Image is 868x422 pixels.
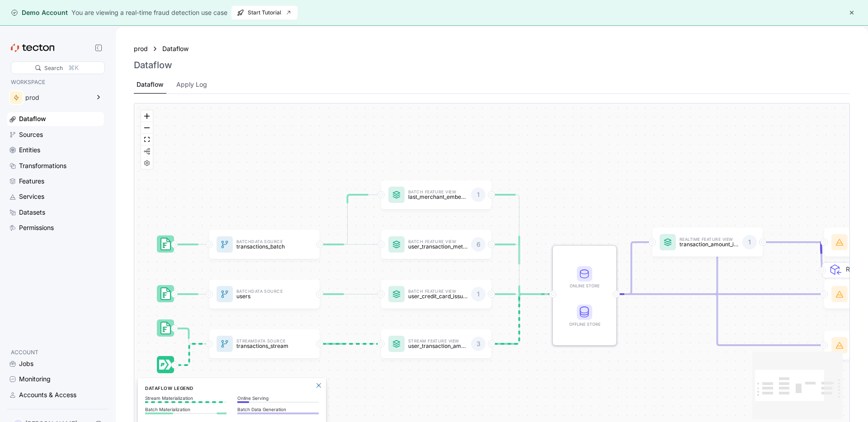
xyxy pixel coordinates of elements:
g: Edge from featureView:user_transaction_metrics to STORE [488,244,551,294]
p: Batch Feature View [408,240,467,244]
p: transactions_batch [236,244,296,249]
a: Dataflow [162,44,194,54]
div: Offline Store [566,321,603,328]
div: 6 [471,237,486,252]
a: Services [7,190,104,203]
p: WORKSPACE [11,78,100,87]
p: Batch Feature View [408,290,467,294]
p: users [236,293,296,299]
g: Edge from featureView:user_transaction_amount_totals to STORE [488,294,551,344]
button: fit view [141,134,153,145]
div: Search⌘K [11,61,105,74]
a: Dataflow [7,112,104,126]
div: Demo Account [11,8,68,17]
p: last_merchant_embedding [408,194,467,200]
g: Edge from dataSource:transactions_batch to featureView:last_merchant_embedding [316,195,379,244]
a: Stream Feature Viewuser_transaction_amount_totals3 [381,329,491,358]
a: Batch Feature Viewlast_merchant_embedding1 [381,180,491,209]
div: Features [19,176,44,186]
p: Batch Data Source [236,240,296,244]
div: current step [287,18,581,21]
div: Services [19,192,44,202]
p: In Tecton’s Web UI, you can see how easy it is to manage, share, and govern embeddings, prompts, ... [311,62,557,92]
p: Batch Feature View [408,190,467,194]
p: user_transaction_metrics [408,244,467,249]
a: prod [134,44,148,54]
div: Apply Log [176,80,207,89]
a: Entities [7,143,104,157]
div: Accounts & Access [19,390,76,400]
g: Edge from STORE to featureView:transaction_amount_is_higher_than_average [613,242,650,294]
p: Stream Data Source [236,339,296,343]
g: Edge from STORE to featureService:fraud_detection_feature_service [613,294,822,345]
button: zoom out [141,122,153,134]
div: 1 [742,235,757,249]
div: Permissions [19,223,54,233]
g: Edge from STORE to featureService:fraud_detection_feature_service:v2 [613,242,822,294]
p: Realtime Feature View [679,238,739,242]
a: Monitoring [7,372,104,386]
div: React Flow controls [141,110,153,169]
div: Dataflow [19,114,46,124]
button: zoom in [141,110,153,122]
h3: Dataflow [134,60,172,70]
p: user_credit_card_issuer [408,293,467,299]
p: Online Serving [237,395,319,401]
div: Transformations [19,161,66,171]
h6: Dataflow Legend [145,384,319,392]
a: Close modal [562,21,578,38]
g: Edge from dataSource:transactions_stream_batch_source to dataSource:transactions_stream [170,328,207,344]
a: BatchData Sourceusers [209,280,320,309]
div: 1 [471,188,486,202]
div: Monitoring [19,374,51,384]
div: Sources [19,130,43,140]
a: Transformations [7,159,104,173]
a: Permissions [7,221,104,234]
g: Edge from REQ_featureService:fraud_detection_feature_service:v2 to featureService:fraud_detection... [821,242,822,271]
a: Sources [7,128,104,141]
g: Edge from featureView:last_merchant_embedding to STORE [488,195,551,294]
a: BatchData Sourcetransactions_batch [209,230,320,259]
div: Online Store [566,282,603,289]
p: Batch Data Generation [237,407,319,412]
a: StreamData Sourcetransactions_stream [209,329,320,358]
div: prod [25,94,90,101]
a: Batch Feature Viewuser_transaction_metrics6 [381,230,491,259]
a: Realtime Feature Viewtransaction_amount_is_higher_than_average1 [652,228,763,257]
button: Close Legend Panel [313,380,324,391]
div: Search [44,64,63,72]
a: Explore the UI [404,137,465,154]
div: Batch Feature Viewuser_credit_card_issuer1 [381,280,491,309]
div: Dataflow [137,80,164,89]
div: 3 [471,337,486,351]
a: Accounts & Access [7,388,104,402]
p: transaction_amount_is_higher_than_average [679,241,739,247]
a: Datasets [7,206,104,219]
div: Entities [19,145,40,155]
div: Jobs [19,359,33,369]
p: Batch Materialization [145,407,226,412]
div: Datasets [19,207,45,217]
a: Features [7,174,104,188]
p: user_transaction_amount_totals [408,343,467,349]
p: Batch Data Source [236,290,296,294]
p: Stream Feature View [408,339,467,343]
strong: Welcome to [GEOGRAPHIC_DATA]! [344,40,524,55]
button: Start Tutorial [231,5,298,20]
span: Start Tutorial [237,6,292,19]
div: Online Store [566,266,603,289]
div: ⌘K [68,63,79,73]
p: transactions_stream [236,343,296,349]
div: 1 [471,287,486,301]
p: ACCOUNT [11,348,100,357]
p: Stream Materialization [145,395,226,401]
